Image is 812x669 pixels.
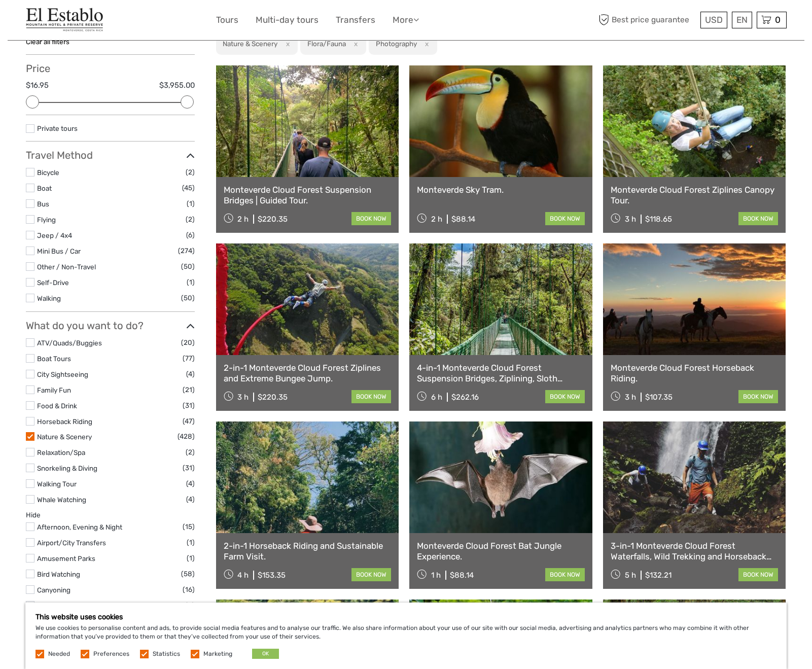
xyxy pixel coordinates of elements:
a: 2-in-1 Horseback Riding and Sustainable Farm Visit. [224,541,392,561]
span: 2 h [431,215,442,224]
div: $132.21 [645,571,672,580]
span: (31) [183,462,195,474]
a: 3-in-1 Monteverde Cloud Forest Waterfalls, Wild Trekking and Horseback Riding. [611,541,779,561]
a: ATV/Quads/Buggies [37,339,102,347]
a: book now [351,212,391,225]
a: Multi-day tours [256,13,319,27]
img: El Establo Mountain Hotel [26,8,104,32]
h2: Nature & Scenery [223,40,277,48]
label: Statistics [153,650,180,658]
a: Whale Watching [37,496,86,504]
a: 2-in-1 Monteverde Cloud Forest Ziplines and Extreme Bungee Jump. [224,363,392,383]
div: We use cookies to personalise content and ads, to provide social media features and to analyse ou... [25,603,787,669]
a: Monteverde Cloud Forest Bat Jungle Experience. [417,541,585,561]
a: 4-in-1 Monteverde Cloud Forest Suspension Bridges, Ziplining, Sloth Sanctuary and Butterfly Garden. [417,363,585,383]
div: $107.35 [645,393,673,402]
a: Horseback Riding [37,417,92,426]
a: Airport/City Transfers [37,539,106,547]
span: (58) [181,568,195,580]
span: 3 h [625,215,636,224]
a: Food & Drink [37,402,77,410]
div: $153.35 [258,571,286,580]
button: x [279,39,293,49]
a: Amusement Parks [37,554,95,562]
a: book now [351,390,391,403]
a: Canyoning [37,586,70,594]
a: Private tours [37,124,78,132]
span: 6 h [431,393,442,402]
span: 3 h [625,393,636,402]
button: x [347,39,361,49]
span: (2) [186,446,195,458]
a: Bus [37,200,49,208]
span: (21) [183,384,195,396]
a: Boat [37,184,52,192]
div: $262.16 [451,393,479,402]
h3: Price [26,62,195,75]
span: 2 h [237,215,249,224]
a: Monteverde Sky Tram. [417,185,585,195]
span: (1) [187,552,195,564]
a: Other / Non-Travel [37,263,96,271]
button: OK [252,649,279,659]
span: USD [705,15,723,25]
span: (4) [186,478,195,489]
span: 0 [773,15,782,25]
span: (1) [187,198,195,209]
a: Walking Tour [37,480,77,488]
a: book now [738,212,778,225]
h3: Travel Method [26,149,195,161]
h3: What do you want to do? [26,320,195,332]
button: x [418,39,432,49]
span: (428) [178,431,195,442]
a: book now [545,568,585,581]
div: EN [732,12,752,28]
span: (4) [186,368,195,380]
span: (1) [187,276,195,288]
span: (1) [187,537,195,548]
a: Bicycle [37,168,59,177]
button: Open LiveChat chat widget [117,16,129,28]
div: $220.35 [258,215,288,224]
a: Monteverde Cloud Forest Ziplines Canopy Tour. [611,185,779,205]
a: Hide [26,511,41,519]
span: (20) [181,337,195,348]
a: Relaxation/Spa [37,448,85,456]
span: (45) [182,182,195,194]
h5: This website uses cookies [36,613,776,621]
a: Nature & Scenery [37,433,92,441]
div: $118.65 [645,215,672,224]
a: Boat Tours [37,355,71,363]
span: (16) [183,584,195,595]
span: (31) [183,400,195,411]
label: $3,955.00 [159,80,195,91]
a: book now [545,212,585,225]
label: Marketing [203,650,232,658]
label: Needed [48,650,70,658]
a: Afternoon, Evening & Night [37,523,122,531]
a: Bird Watching [37,570,80,578]
span: (50) [181,292,195,304]
a: Classes [37,602,61,610]
span: (2) [186,214,195,225]
div: $88.14 [451,215,475,224]
a: Snorkeling & Diving [37,464,97,472]
a: City Sightseeing [37,370,88,378]
a: Transfers [336,13,375,27]
span: 4 h [237,571,249,580]
h2: Flora/Fauna [307,40,346,48]
a: Clear all filters [26,38,69,46]
span: (6) [186,229,195,241]
span: (8) [185,600,195,611]
span: 1 h [431,571,441,580]
div: $220.35 [258,393,288,402]
a: book now [738,390,778,403]
span: (2) [186,166,195,178]
span: (50) [181,261,195,272]
div: $88.14 [450,571,474,580]
span: 5 h [625,571,636,580]
a: Tours [216,13,238,27]
label: Preferences [93,650,129,658]
span: 3 h [237,393,249,402]
a: Jeep / 4x4 [37,231,72,239]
